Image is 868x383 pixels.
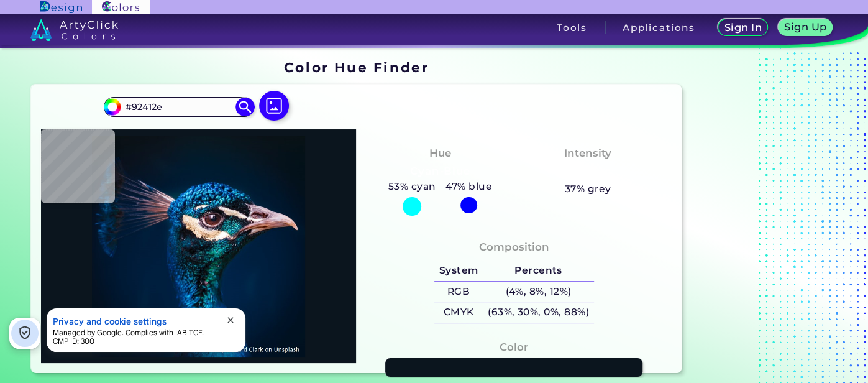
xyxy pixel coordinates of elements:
h4: Composition [479,238,549,256]
h5: System [434,261,483,281]
h3: Medium [559,164,617,179]
h5: Sign Up [786,22,825,32]
h5: Sign In [726,23,760,32]
h4: Intensity [564,144,611,162]
a: Sign Up [781,20,831,35]
h5: (63%, 30%, 0%, 88%) [483,302,593,323]
h5: RGB [434,282,483,302]
h4: Hue [429,144,451,162]
h3: Tools [557,23,587,32]
img: icon search [235,98,254,116]
input: type color.. [121,98,237,115]
h5: Percents [483,261,593,281]
h3: Applications [623,23,695,32]
a: Sign In [720,20,766,35]
img: ArtyClick Design logo [40,1,82,13]
img: icon picture [259,91,289,121]
h3: Cyan-Blue [405,164,475,179]
h5: 37% grey [565,181,611,197]
h5: 47% blue [441,178,496,195]
h4: Color [500,338,528,356]
h1: Color Hue Finder [284,58,429,76]
h5: 53% cyan [383,178,441,195]
iframe: Advertisement [687,55,842,376]
img: logo_artyclick_colors_white.svg [30,19,118,41]
img: img_pavlin.jpg [47,136,350,358]
h5: (4%, 8%, 12%) [483,282,593,302]
h5: CMYK [434,302,483,323]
